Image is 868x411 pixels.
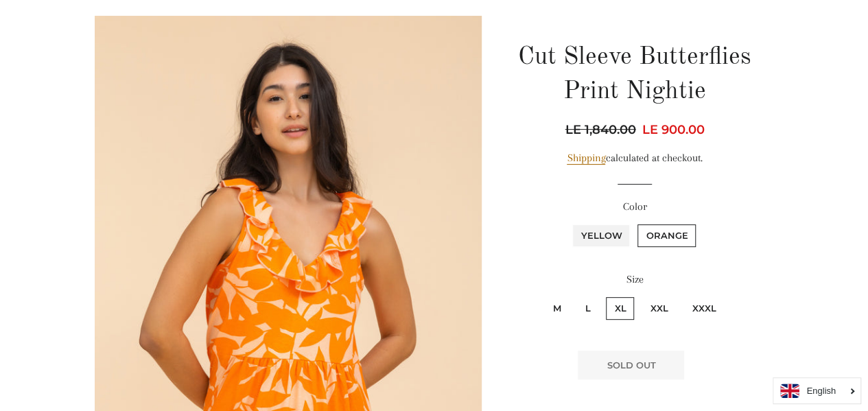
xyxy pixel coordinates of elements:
[578,351,684,379] button: Sold Out
[806,386,836,395] i: English
[642,297,676,320] label: XXL
[565,120,639,139] span: LE 1,840.00
[513,40,756,110] h1: Cut Sleeve Butterflies Print Nightie
[572,224,630,247] label: Yellow
[544,297,569,320] label: M
[513,150,756,167] div: calculated at checkout.
[576,297,598,320] label: L
[637,224,696,247] label: Orange
[513,271,756,288] label: Size
[606,297,634,320] label: XL
[780,384,854,398] a: English
[513,198,756,215] label: Color
[607,360,655,371] span: Sold Out
[567,152,605,165] a: Shipping
[683,297,724,320] label: XXXL
[642,122,704,137] span: LE 900.00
